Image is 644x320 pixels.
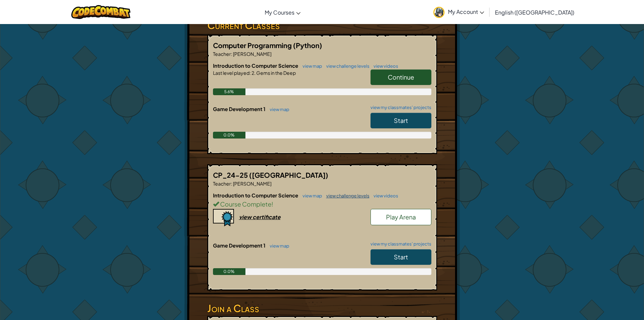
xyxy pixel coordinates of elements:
[266,243,289,249] a: view map
[213,192,299,198] span: Introduction to Computer Science
[323,63,369,69] a: view challenge levels
[231,180,232,187] span: :
[299,63,322,69] a: view map
[213,62,299,69] span: Introduction to Computer Science
[213,51,231,57] span: Teacher
[213,209,234,227] img: certificate-icon.png
[71,5,130,19] img: CodeCombat logo
[213,242,266,249] span: Game Development 1
[232,51,271,57] span: [PERSON_NAME]
[293,41,322,49] span: (Python)
[207,301,437,316] h3: Join a Class
[495,9,574,16] span: English ([GEOGRAPHIC_DATA])
[231,51,232,57] span: :
[213,70,249,76] span: Last level played
[207,18,437,33] h3: Current Classes
[213,106,266,112] span: Game Development 1
[367,105,431,110] a: view my classmates' projects
[370,63,398,69] a: view videos
[433,7,445,18] img: avatar
[213,268,246,275] div: 0.0%
[213,88,246,95] div: 5.6%
[213,213,281,220] a: view certificate
[213,132,246,138] div: 0.0%
[448,8,484,15] span: My Account
[367,242,431,246] a: view my classmates' projects
[256,70,296,76] span: Gems in the Deep
[370,193,398,198] a: view videos
[239,213,281,220] div: view certificate
[213,180,231,187] span: Teacher
[299,193,322,198] a: view map
[388,73,414,81] span: Continue
[394,116,408,124] span: Start
[232,180,271,187] span: [PERSON_NAME]
[251,70,256,76] span: 2.
[492,3,578,21] a: English ([GEOGRAPHIC_DATA])
[249,70,251,76] span: :
[219,200,271,208] span: Course Complete
[271,200,273,208] span: !
[266,107,289,112] a: view map
[430,1,487,23] a: My Account
[386,213,416,221] span: Play Arena
[249,171,328,179] span: ([GEOGRAPHIC_DATA])
[213,171,249,179] span: CP_24-25
[394,253,408,261] span: Start
[261,3,304,21] a: My Courses
[265,9,294,16] span: My Courses
[323,193,369,198] a: view challenge levels
[213,41,293,49] span: Computer Programming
